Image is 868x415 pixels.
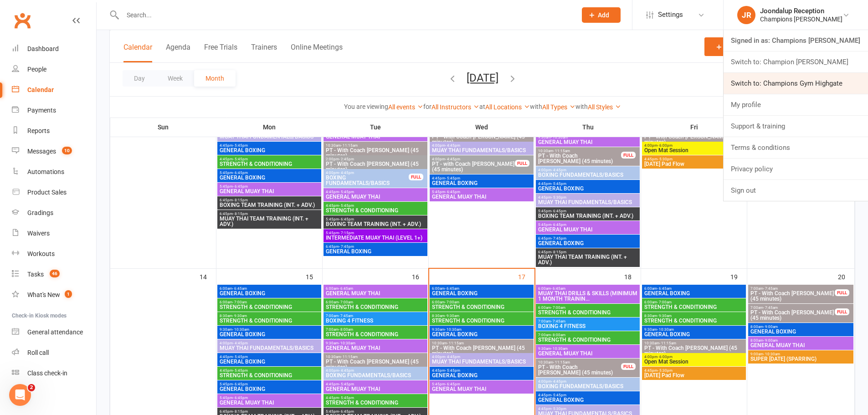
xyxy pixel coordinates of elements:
div: FULL [835,289,849,296]
span: - 5:45pm [445,176,460,180]
div: Workouts [27,250,55,257]
span: - 5:45pm [445,369,460,373]
span: 4:45pm [644,369,744,373]
th: Sun [110,118,216,137]
span: - 4:45pm [445,157,460,161]
span: - 11:15am [553,360,570,364]
div: Payments [27,107,56,114]
span: Add [598,11,609,19]
div: Automations [27,168,64,175]
span: 8:00am [750,325,852,329]
div: What's New [27,291,60,298]
span: - 10:30am [445,328,462,332]
span: - 7:00am [339,300,353,304]
span: GENERAL BOXING [219,175,319,180]
a: Terms & conditions [724,137,868,158]
a: Switch to: Champions Gym Highgate [724,73,868,94]
span: 6:00am [431,287,532,291]
a: Support & training [724,116,868,137]
span: STRENGTH & CONDITIONING [538,337,638,343]
span: 9:00am [750,352,852,356]
span: 6:45pm [219,198,319,202]
span: PT - With Coach [PERSON_NAME] (45 minutes) [325,161,426,172]
span: - 9:30am [232,314,247,318]
span: - 9:30am [657,314,672,318]
span: 6:00am [644,300,744,304]
span: - 6:45pm [233,184,248,189]
span: 4:45pm [431,369,532,373]
span: 5:45pm [219,184,319,189]
span: 8:30am [431,314,532,318]
a: Class kiosk mode [12,363,96,384]
span: 2:00pm [325,157,426,161]
span: 9:30am [219,328,319,332]
a: All Locations [485,103,530,111]
span: STRENGTH & CONDITIONING [431,304,532,310]
span: - 7:00am [232,300,247,304]
span: - 9:00am [763,325,778,329]
span: PT - With Coach [PERSON_NAME] (45 minutes) [431,345,532,356]
span: 4:45pm [219,369,319,373]
span: - 4:45pm [233,341,248,345]
span: - 9:30am [445,314,459,318]
span: 6:00am [538,306,638,310]
div: Tasks [27,271,44,278]
span: PT - With Coach [PERSON_NAME] (45 minutes) [325,359,426,370]
span: 4:00pm [325,171,409,175]
span: - 7:45am [763,306,778,310]
span: - 10:30am [232,328,249,332]
span: STRENGTH & CONDITIONING [325,208,426,213]
span: 5:45pm [325,231,426,235]
span: 9:30am [325,341,426,345]
span: - 6:00pm [657,143,673,148]
a: Calendar [12,80,96,100]
span: 4:45pm [219,143,319,148]
span: - 7:45pm [551,236,566,241]
span: 7:00am [538,319,638,323]
span: STRENGTH & CONDITIONING [219,161,319,167]
span: 6:45pm [538,236,638,241]
span: 8:00am [750,338,852,343]
div: 16 [412,269,428,284]
span: Open Mat Session [644,359,744,364]
span: BOXING TEAM TRAINING (INT. + ADV.) [219,202,319,208]
span: [DATE] Pad Flow [644,373,744,378]
a: Clubworx [11,9,34,32]
span: BOXING TEAM TRAINING (INT. + ADV.) [538,213,638,219]
span: GENERAL BOXING [750,329,852,334]
span: 7:00am [538,333,638,337]
span: - 11:15am [341,143,358,148]
th: Wed [429,118,535,137]
span: - 7:45am [763,287,778,291]
span: PT - With Coach [PERSON_NAME] (45 minutes) [538,153,621,164]
span: BOXING 4 FITNESS [325,318,426,323]
button: Calendar [123,43,152,62]
span: 9:30am [538,135,638,139]
span: 6:00am [431,300,532,304]
span: - 10:30am [763,352,780,356]
div: FULL [621,152,636,159]
span: - 5:45pm [551,182,566,186]
div: Joondalup Reception [760,7,842,15]
span: 10:30am [325,355,426,359]
span: - 4:45pm [551,168,566,172]
span: - 10:30am [551,347,568,351]
span: STRENGTH & CONDITIONING [325,304,426,310]
span: PT - With Coach [PERSON_NAME] (45 minutes) [750,310,835,321]
a: Dashboard [12,39,96,59]
button: Month [194,70,236,87]
div: 14 [200,269,216,284]
iframe: Intercom live chat [9,384,31,406]
strong: for [423,103,431,110]
button: Agenda [166,43,190,62]
span: GENERAL MUAY THAI [431,194,532,200]
span: STRENGTH & CONDITIONING [219,318,319,323]
a: Tasks 46 [12,264,96,285]
span: GENERAL MUAY THAI [325,134,426,139]
span: - 4:45pm [339,171,354,175]
span: - 7:00am [445,300,459,304]
span: 6:45pm [219,212,319,216]
span: - 5:45pm [233,143,248,148]
div: Gradings [27,209,53,216]
span: - 11:15am [659,341,676,345]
